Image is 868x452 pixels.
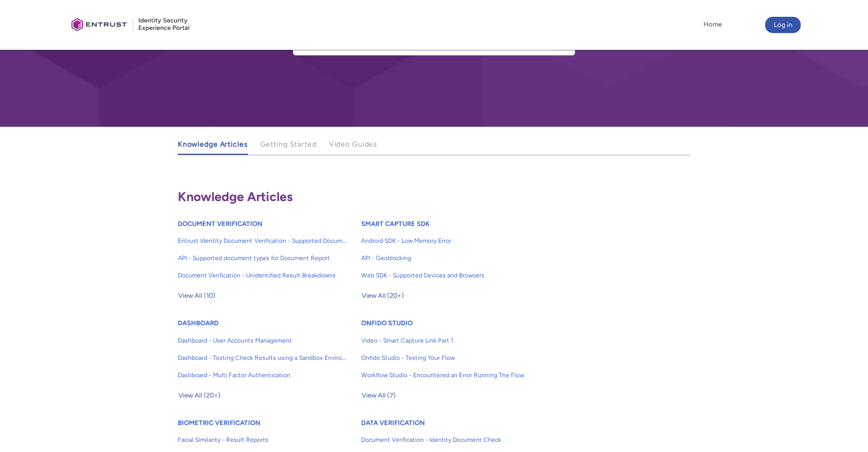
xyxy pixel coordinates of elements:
span: View All (7) [362,388,396,403]
a: Android SDK - Low Memory Error [361,232,530,249]
a: Facial Similarity - Result Reports [178,431,347,448]
span: Knowledge Articles [178,189,293,204]
span: Facial Similarity - Result Reports [178,435,347,444]
a: Document Verification - Identity Document Check [361,431,530,448]
a: Web SDK - Supported Devices and Browsers [361,267,530,284]
a: Knowledge Articles [178,135,248,155]
span: View All (20+) [178,388,221,403]
span: Knowledge Articles [178,140,248,149]
span: Getting Started [260,140,317,149]
a: Workflow Studio - Encountered an Error Running The Flow [361,366,530,384]
a: Onfido Studio - Testing Your Flow [361,349,530,366]
span: API - Geoblocking [361,253,530,263]
button: View All (7) [361,387,396,404]
button: View All (20+) [178,387,221,404]
span: View All (20+) [362,288,404,303]
a: Entrust Identity Document Verification - Supported Document type and size [178,232,347,249]
span: Workflow Studio - Encountered an Error Running The Flow [361,371,530,380]
span: API - Supported document types for Document Report [178,253,347,263]
span: Onfido Studio - Testing Your Flow [361,353,530,362]
a: BIOMETRIC VERIFICATION [178,419,260,427]
a: Getting Started [260,135,317,155]
a: SMART CAPTURE SDK [361,220,430,228]
a: Home [701,17,724,32]
button: View All (10) [178,288,216,304]
a: Video - Smart Capture Link Part 1 [361,332,530,349]
a: Dashboard - Testing Check Results using a Sandbox Environment [178,349,347,366]
a: DASHBOARD [178,319,219,327]
iframe: Qualified Messenger [687,216,868,452]
span: Document Verification - Unidentified Result Breakdowns [178,271,347,280]
button: View All (20+) [361,288,404,304]
a: Dashboard - User Accounts Management [178,332,347,349]
span: Dashboard - Testing Check Results using a Sandbox Environment [178,353,347,362]
a: API - Supported document types for Document Report [178,249,347,267]
span: Dashboard - Multi Factor Authentication [178,371,347,380]
a: DOCUMENT VERIFICATION [178,220,262,228]
a: API - Geoblocking [361,249,530,267]
span: Document Verification - Identity Document Check [361,435,530,444]
span: Video Guides [329,140,378,149]
span: Video - Smart Capture Link Part 1 [361,336,530,345]
button: Log in [765,17,801,33]
span: Entrust Identity Document Verification - Supported Document type and size [178,236,347,245]
span: Dashboard - User Accounts Management [178,336,347,345]
span: Web SDK - Supported Devices and Browsers [361,271,530,280]
a: Video Guides [329,135,378,155]
a: Document Verification - Unidentified Result Breakdowns [178,267,347,284]
span: Android SDK - Low Memory Error [361,236,530,245]
a: DATA VERIFICATION [361,419,425,427]
span: View All (10) [178,288,215,303]
a: Dashboard - Multi Factor Authentication [178,366,347,384]
a: ONFIDO STUDIO [361,319,413,327]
